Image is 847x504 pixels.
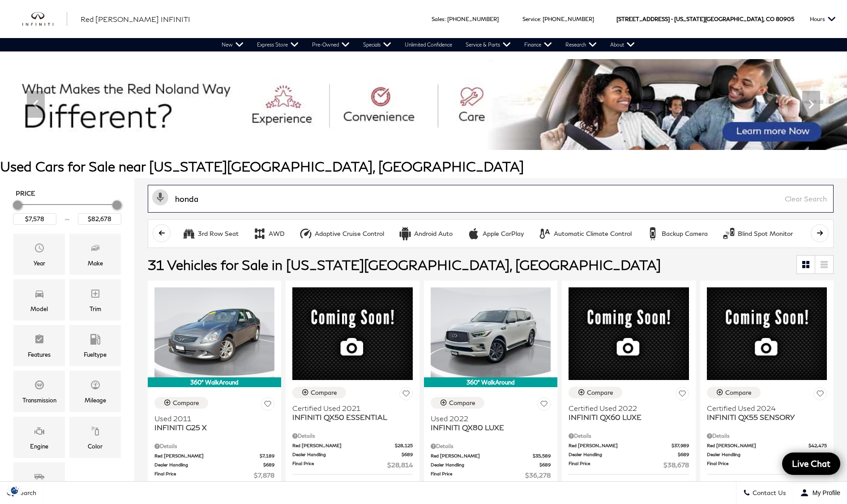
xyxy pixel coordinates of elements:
[90,304,101,314] div: Trim
[483,230,524,238] div: Apple CarPlay
[154,397,208,409] button: Compare Vehicle
[81,14,190,25] a: Red [PERSON_NAME] INFINITI
[292,460,387,470] span: Final Price
[738,230,793,238] div: Blind Spot Monitor
[14,489,36,497] span: Search
[263,461,274,468] span: $689
[569,387,622,398] button: Compare Vehicle
[154,461,274,468] a: Dealer Handling $689
[154,470,274,480] a: Final Price $7,878
[198,230,239,238] div: 3rd Row Seat
[27,91,45,118] div: Previous
[34,258,45,268] div: Year
[518,38,559,51] a: Finance
[707,404,827,422] a: Certified Used 2024INFINITI QX55 SENSORY
[85,395,106,405] div: Mileage
[152,189,168,205] svg: Click to toggle on voice search
[34,469,45,487] span: Bodystyle
[707,432,827,440] div: Pricing Details - INFINITI QX55 SENSORY
[569,442,671,449] span: Red [PERSON_NAME]
[402,451,413,458] span: $689
[662,230,708,238] div: Backup Camera
[569,287,689,380] img: 2022 INFINITI QX60 LUXE
[678,451,689,458] span: $689
[707,442,808,449] span: Red [PERSON_NAME]
[811,224,829,242] button: scroll right
[431,461,551,468] a: Dealer Handling $689
[431,287,551,377] img: 2022 INFINITI QX80 LUXE
[261,397,274,414] button: Save Vehicle
[587,389,613,397] div: Compare
[148,256,661,273] span: 31 Vehicles for Sale in [US_STATE][GEOGRAPHIC_DATA], [GEOGRAPHIC_DATA]
[525,470,551,480] span: $36,278
[153,224,171,242] button: scroll left
[13,213,56,225] input: Minimum
[569,413,682,422] span: INFINITI QX60 LUXE
[707,460,801,470] span: Final Price
[13,417,65,458] div: EngineEngine
[254,470,274,480] span: $7,878
[90,332,101,350] span: Fueltype
[569,442,689,449] a: Red [PERSON_NAME] $37,989
[13,462,65,504] div: BodystyleBodystyle
[22,395,56,405] div: Transmission
[16,189,119,197] h5: Price
[292,442,412,449] a: Red [PERSON_NAME] $28,125
[69,279,121,320] div: TrimTrim
[260,453,274,459] span: $7,189
[413,133,422,142] span: Go to slide 2
[34,423,45,441] span: Engine
[431,461,539,468] span: Dealer Handling
[398,227,412,240] div: Android Auto
[88,441,103,451] div: Color
[154,287,274,377] img: 2011 INFINITI G25 X
[154,414,268,423] span: Used 2011
[707,460,827,470] a: Final Price $43,164
[215,38,642,51] nav: Main Navigation
[808,442,827,449] span: $42,475
[707,479,827,491] li: Mileage: 12,297
[569,451,689,458] a: Dealer Handling $689
[292,387,346,398] button: Compare Vehicle
[569,404,689,422] a: Certified Used 2022INFINITI QX60 LUXE
[449,399,475,407] div: Compare
[90,286,101,304] span: Trim
[387,460,413,470] span: $28,814
[4,486,25,495] section: Click to Open Cookie Consent Modal
[154,423,268,432] span: INFINITI G25 X
[13,197,121,225] div: Price
[292,442,394,449] span: Red [PERSON_NAME]
[569,460,663,470] span: Final Price
[537,397,551,414] button: Save Vehicle
[707,387,761,398] button: Compare Vehicle
[34,377,45,395] span: Transmission
[13,371,65,412] div: TransmissionTransmission
[269,230,285,238] div: AWD
[250,38,305,51] a: Express Store
[248,224,290,243] button: AWDAWD
[459,38,518,51] a: Service & Parts
[315,230,384,238] div: Adaptive Cruise Control
[292,460,412,470] a: Final Price $28,814
[299,227,312,240] div: Adaptive Cruise Control
[707,404,820,413] span: Certified Used 2024
[707,413,820,422] span: INFINITI QX55 SENSORY
[813,387,827,403] button: Save Vehicle
[294,224,389,243] button: Adaptive Cruise ControlAdaptive Cruise Control
[816,451,827,458] span: $689
[154,453,274,459] a: Red [PERSON_NAME] $7,189
[69,371,121,412] div: MileageMileage
[394,224,458,243] button: Android AutoAndroid Auto
[414,230,453,238] div: Android Auto
[356,38,398,51] a: Specials
[782,453,840,475] a: Live Chat
[431,414,551,432] a: Used 2022INFINITI QX80 LUXE
[559,38,603,51] a: Research
[538,227,552,240] div: Automatic Climate Control
[462,224,529,243] button: Apple CarPlayApple CarPlay
[431,453,551,459] a: Red [PERSON_NAME] $35,589
[69,234,121,275] div: MakeMake
[809,489,840,496] span: My Profile
[154,461,263,468] span: Dealer Handling
[13,234,65,275] div: YearYear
